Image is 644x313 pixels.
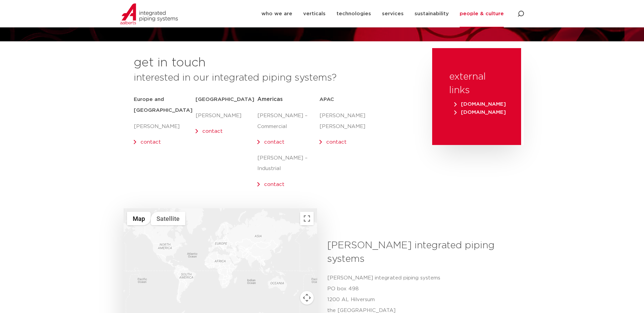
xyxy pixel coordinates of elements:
[134,55,206,71] h2: get in touch
[454,110,506,115] span: [DOMAIN_NAME]
[141,140,161,145] a: contact
[453,110,508,115] a: [DOMAIN_NAME]
[196,110,257,121] p: [PERSON_NAME]
[449,70,504,97] h3: external links
[134,121,196,132] p: [PERSON_NAME]
[134,71,415,85] h3: interested in our integrated piping systems?
[196,94,257,105] h5: [GEOGRAPHIC_DATA]
[300,291,314,305] button: Map camera controls
[257,153,319,174] p: [PERSON_NAME] – Industrial
[454,102,506,107] span: [DOMAIN_NAME]
[264,140,284,145] a: contact
[319,94,381,105] h5: APAC
[300,212,314,225] button: Toggle fullscreen view
[326,140,347,145] a: contact
[151,212,185,225] button: Show satellite imagery
[453,102,508,107] a: [DOMAIN_NAME]
[327,239,516,266] h3: [PERSON_NAME] integrated piping systems
[319,110,381,132] p: [PERSON_NAME] [PERSON_NAME]
[257,110,319,132] p: [PERSON_NAME] – Commercial
[257,97,283,102] span: Americas
[202,129,223,134] a: contact
[134,97,192,113] strong: Europe and [GEOGRAPHIC_DATA]
[264,182,284,187] a: contact
[127,212,151,225] button: Show street map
